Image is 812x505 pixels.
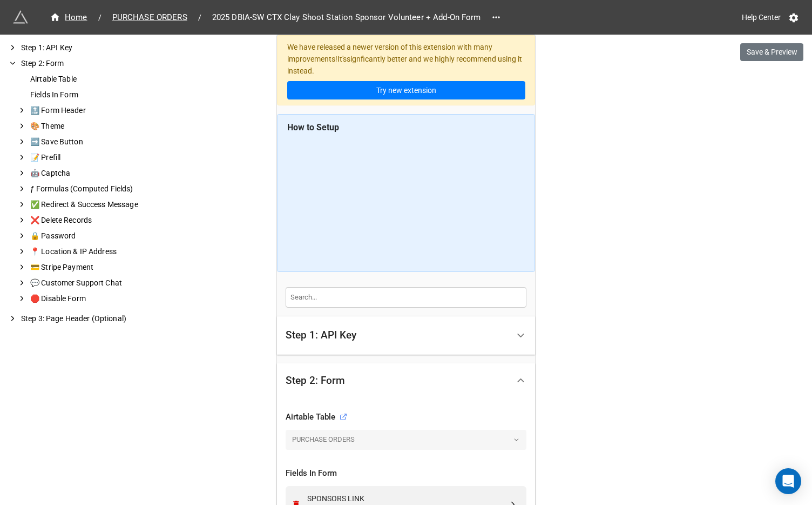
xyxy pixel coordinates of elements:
[28,246,173,257] div: 📍 Location & IP Address
[287,138,525,262] iframe: YouTube video player
[19,313,173,324] div: Step 3: Page Header (Optional)
[28,74,173,85] div: Airtable Table
[28,293,173,304] div: 🛑 Disable Form
[28,105,173,116] div: 🔝 Form Header
[28,277,173,289] div: 💬 Customer Support Chat
[28,262,173,273] div: 💳 Stripe Payment
[28,183,173,195] div: ƒ Formulas (Computed Fields)
[286,467,526,480] div: Fields In Form
[740,43,803,62] button: Save & Preview
[277,316,535,355] div: Step 1: API Key
[286,411,347,424] div: Airtable Table
[206,11,488,24] span: 2025 DBIA-SW CTX Clay Shoot Station Sponsor Volunteer + Add-On Form
[19,58,173,69] div: Step 2: Form
[28,199,173,210] div: ✅ Redirect & Success Message
[277,35,535,106] div: We have released a newer version of this extension with many improvements! It's signficantly bett...
[98,12,101,23] li: /
[106,11,194,24] a: PURCHASE ORDERS
[28,152,173,163] div: 📝 Prefill
[277,363,535,398] div: Step 2: Form
[287,122,339,132] b: How to Setup
[13,10,28,25] img: miniextensions-icon.73ae0678.png
[287,81,525,99] a: Try new extension
[28,136,173,148] div: ➡️ Save Button
[106,11,194,24] span: PURCHASE ORDERS
[28,230,173,242] div: 🔒 Password
[43,11,94,24] a: Home
[775,468,801,494] div: Open Intercom Messenger
[19,42,173,54] div: Step 1: API Key
[734,8,788,27] a: Help Center
[198,12,201,23] li: /
[28,121,173,132] div: 🎨 Theme
[286,287,526,308] input: Search...
[307,493,508,504] div: SPONSORS LINK
[43,11,488,24] nav: breadcrumb
[286,375,345,386] div: Step 2: Form
[28,215,173,226] div: ❌ Delete Records
[286,330,356,341] div: Step 1: API Key
[28,89,173,101] div: Fields In Form
[50,11,87,24] div: Home
[28,168,173,179] div: 🤖 Captcha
